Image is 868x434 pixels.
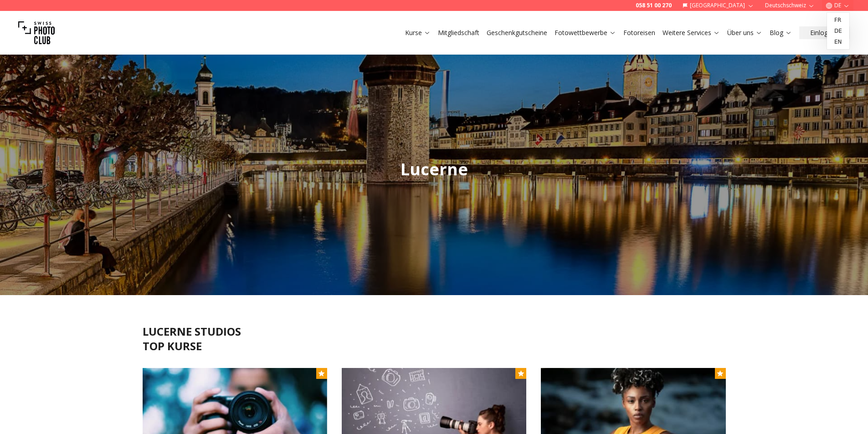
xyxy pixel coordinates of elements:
[829,26,847,36] a: de
[623,28,655,37] a: Fotoreisen
[829,15,847,26] a: fr
[483,26,551,39] button: Geschenkgutscheine
[405,28,431,37] a: Kurse
[827,13,849,49] div: DE
[438,28,479,37] a: Mitgliedschaft
[434,26,483,39] button: Mitgliedschaft
[620,26,659,39] button: Fotoreisen
[401,26,434,39] button: Kurse
[401,158,468,180] span: Lucerne
[487,28,547,37] a: Geschenkgutscheine
[18,15,55,51] img: Swiss photo club
[143,339,726,353] h2: TOP KURSE
[766,26,796,39] button: Blog
[663,28,720,37] a: Weitere Services
[799,26,850,39] button: Einloggen
[555,28,616,37] a: Fotowettbewerbe
[551,26,620,39] button: Fotowettbewerbe
[829,36,847,47] a: en
[770,28,792,37] a: Blog
[724,26,766,39] button: Über uns
[636,2,672,9] a: 058 51 00 270
[727,28,762,37] a: Über uns
[143,324,726,339] h2: LUCERNE STUDIOS
[659,26,724,39] button: Weitere Services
